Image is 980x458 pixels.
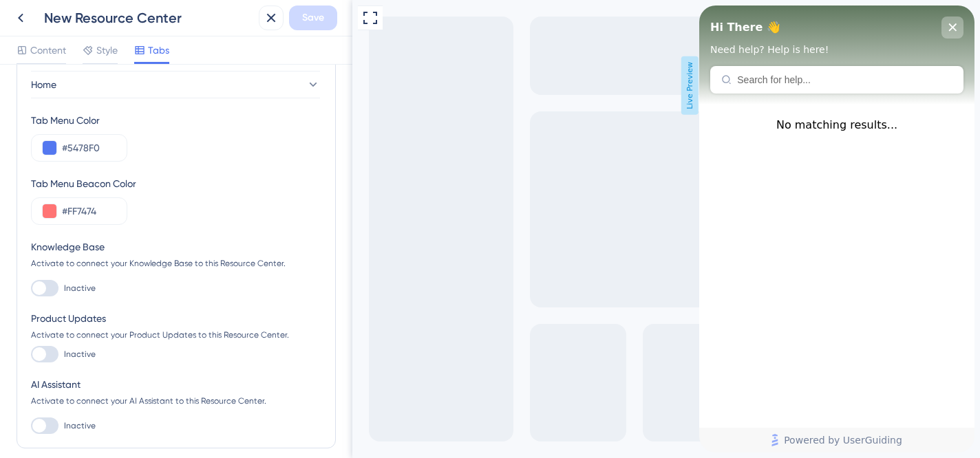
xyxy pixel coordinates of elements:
input: Search for help... [38,69,253,80]
div: 3 [78,7,83,18]
span: Powered by UserGuiding [85,426,203,443]
div: Tab Menu Color [31,112,321,129]
div: Tab Menu Beacon Color [31,175,321,192]
button: Save [289,6,337,30]
div: Activate to connect your AI Assistant to this Resource Center. [31,395,321,406]
div: Activate to connect your Knowledge Base to this Resource Center. [31,258,321,269]
div: Product Updates [31,310,321,327]
span: Live Preview [329,56,346,115]
span: Tabs [148,42,169,58]
span: Need help? Help is here! [11,39,129,50]
span: Inactive [64,420,96,431]
span: Inactive [64,283,96,294]
span: No matching results... [77,113,198,126]
span: Save [302,10,324,26]
div: close resource center [242,11,264,33]
div: New Resource Center [44,8,253,28]
span: Content [30,42,66,58]
div: Activate to connect your Product Updates to this Resource Center. [31,329,321,340]
span: Get Started [9,3,70,20]
span: Home [31,76,56,93]
div: Knowledge Base [31,239,321,255]
span: Style [96,42,118,58]
div: AI Assistant [31,376,321,393]
span: Hi There 👋 [11,12,81,32]
button: Home [31,71,320,98]
span: Inactive [64,349,96,360]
